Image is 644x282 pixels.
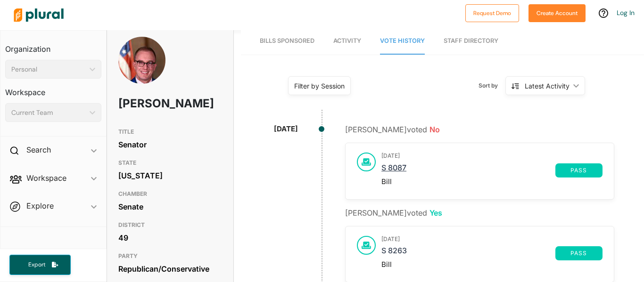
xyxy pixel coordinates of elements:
[561,168,597,173] span: pass
[333,37,361,44] span: Activity
[274,124,298,135] div: [DATE]
[525,81,570,91] div: Latest Activity
[118,169,222,183] div: [US_STATE]
[429,208,442,218] span: Yes
[381,163,555,177] a: S 8087
[561,250,597,256] span: pass
[5,79,101,99] h3: Workspace
[528,4,586,22] button: Create Account
[380,37,425,44] span: Vote History
[444,28,498,55] a: Staff Directory
[118,37,165,107] img: Headshot of Mark Walczyk
[118,126,222,137] h3: TITLE
[118,219,222,231] h3: DISTRICT
[22,261,52,269] span: Export
[465,8,519,17] a: Request Demo
[118,200,222,214] div: Senate
[380,28,425,55] a: Vote History
[260,28,314,55] a: Bills Sponsored
[429,125,440,134] span: No
[118,188,222,200] h3: CHAMBER
[381,177,603,186] div: Bill
[381,246,555,260] a: S 8263
[345,208,442,218] span: [PERSON_NAME] voted
[381,260,603,269] div: Bill
[9,255,71,275] button: Export
[11,108,86,118] div: Current Team
[118,231,222,245] div: 49
[333,28,361,55] a: Activity
[11,64,86,74] div: Personal
[381,236,603,242] h3: [DATE]
[345,125,440,134] span: [PERSON_NAME] voted
[118,250,222,262] h3: PARTY
[381,153,603,159] h3: [DATE]
[260,37,314,44] span: Bills Sponsored
[118,89,181,118] h1: [PERSON_NAME]
[26,145,51,155] h2: Search
[118,137,222,152] div: Senator
[465,4,519,22] button: Request Demo
[528,8,586,17] a: Create Account
[294,81,345,91] div: Filter by Session
[118,262,222,276] div: Republican/Conservative
[118,157,222,169] h3: STATE
[5,35,101,56] h3: Organization
[617,8,635,17] a: Log In
[479,81,505,90] span: Sort by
